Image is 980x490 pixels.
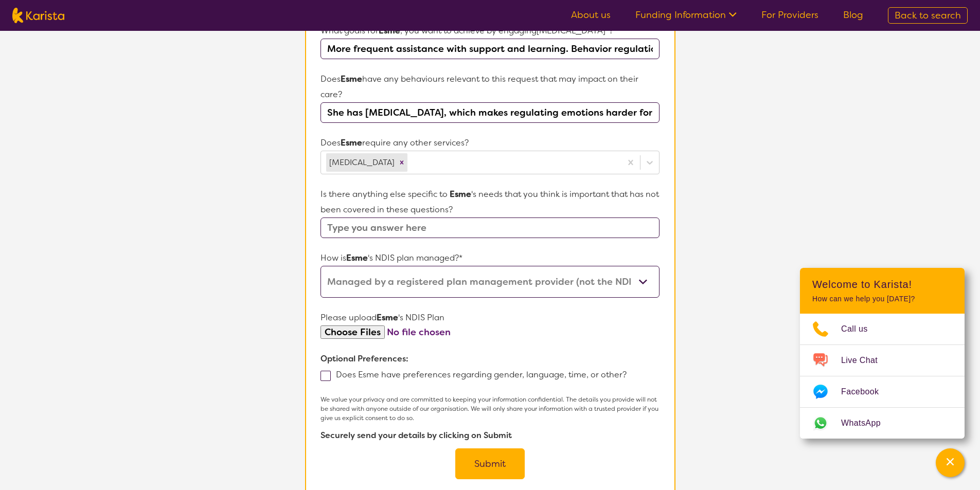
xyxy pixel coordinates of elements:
[571,9,611,21] a: About us
[936,448,965,477] button: Channel Menu
[346,252,368,263] strong: Esme
[12,8,64,23] img: Karista logo
[320,187,659,217] p: Is there anything else specific to 's needs that you think is important that has not been covered...
[841,353,890,368] span: Live Chat
[379,25,400,36] strong: Esme
[377,312,398,323] strong: Esme
[320,102,659,123] input: Please briefly explain
[841,415,893,431] span: WhatsApp
[841,321,880,337] span: Call us
[450,189,471,199] strong: Esme
[341,74,362,84] strong: Esme
[843,9,863,21] a: Blog
[320,310,659,325] p: Please upload 's NDIS Plan
[320,369,633,380] label: Does Esme have preferences regarding gender, language, time, or other?
[320,39,659,59] input: Type you answer here
[761,9,818,21] a: For Providers
[320,71,659,102] p: Does have any behaviours relevant to this request that may impact on their care?
[320,135,659,151] p: Does require any other services?
[888,7,968,24] a: Back to search
[320,250,659,266] p: How is 's NDIS plan managed?*
[396,153,407,172] div: Remove Speech therapy
[895,9,961,22] span: Back to search
[635,9,737,21] a: Funding Information
[320,217,659,238] input: Type you answer here
[841,384,891,400] span: Facebook
[800,268,965,439] div: Channel Menu
[812,278,952,291] h2: Welcome to Karista!
[800,314,965,439] ul: Choose channel
[320,430,512,441] b: Securely send your details by clicking on Submit
[326,153,396,172] div: [MEDICAL_DATA]
[320,395,659,423] p: We value your privacy and are committed to keeping your information confidential. The details you...
[341,137,362,148] strong: Esme
[320,353,408,364] b: Optional Preferences:
[800,408,965,439] a: Web link opens in a new tab.
[455,448,525,479] button: Submit
[812,295,952,303] p: How can we help you [DATE]?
